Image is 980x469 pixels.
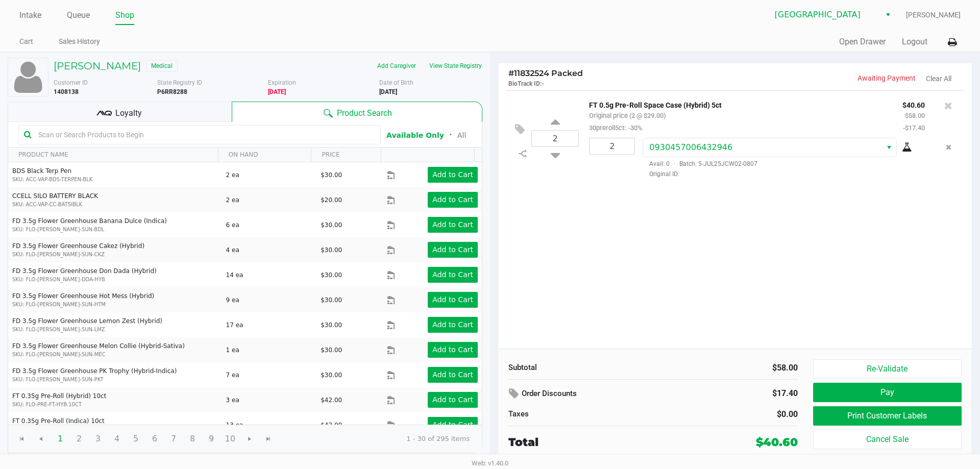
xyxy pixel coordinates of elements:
div: Taxes [508,408,646,420]
span: Page 10 [220,429,240,449]
span: $30.00 [321,271,342,279]
td: FD 3.5g Flower Greenhouse Don Dada (Hybrid) [8,262,222,287]
span: Page 9 [202,429,221,449]
a: Cart [19,35,33,48]
span: Go to the next page [240,429,259,449]
span: Go to the first page [12,429,32,449]
td: FD 3.5g Flower Greenhouse Lemon Zest (Hybrid) [8,312,222,337]
td: 6 ea [222,212,316,237]
button: View State Registry [423,58,482,74]
b: Medical card expired [268,88,286,95]
div: $17.40 [712,385,798,402]
button: Add to Cart [428,167,478,183]
div: Order Discounts [508,385,696,403]
span: Web: v1.40.0 [472,459,508,467]
span: Avail: 0 Batch: 5-JUL25JCW02-0807 [643,160,757,167]
span: $30.00 [321,322,342,329]
app-button-loader: Add to Cart [432,371,473,379]
b: 1408138 [54,88,79,95]
span: $30.00 [321,171,342,179]
p: SKU: FLO-PRE-FT-HYB.10CT [12,401,217,408]
span: 0930457006432946 [649,142,732,152]
th: PRODUCT NAME [8,147,218,162]
button: Cancel Sale [813,430,962,449]
button: Add to Cart [428,342,478,358]
button: Add to Cart [428,417,478,433]
button: Select [880,6,895,24]
button: Add to Cart [428,292,478,308]
span: $20.00 [321,196,342,204]
span: Expiration [268,79,296,86]
button: Add to Cart [428,242,478,258]
app-button-loader: Add to Cart [432,345,473,354]
span: Date of Birth [379,79,413,86]
span: [GEOGRAPHIC_DATA] [775,9,874,21]
span: Original ID: [643,169,925,179]
app-button-loader: Add to Cart [432,245,473,254]
p: SKU: FLO-[PERSON_NAME]-SUN-PKT [12,376,217,383]
span: $42.00 [321,422,342,429]
span: Page 2 [69,429,89,449]
span: -30% [626,124,642,132]
b: [DATE] [379,88,397,95]
span: ᛫ [444,130,457,140]
span: Go to the previous page [31,429,51,449]
span: Customer ID [54,79,88,86]
span: Page 3 [88,429,108,449]
app-button-loader: Add to Cart [432,270,473,279]
p: SKU: FLO-[PERSON_NAME]-SUN-HTM [12,301,217,308]
td: 2 ea [222,162,316,187]
td: BDS Black Terp Pen [8,162,222,187]
td: FD 3.5g Flower Greenhouse PK Trophy (Hybrid-Indica) [8,362,222,387]
td: FD 3.5g Flower Greenhouse Cakez (Hybrid) [8,237,222,262]
div: $40.60 [756,434,798,451]
td: FT 0.35g Pre-Roll (Indica) 10ct [8,412,222,437]
span: BioTrack ID: [508,80,542,87]
span: - [542,80,544,87]
td: 2 ea [222,187,316,212]
span: Page 7 [164,429,183,449]
button: Add to Cart [428,392,478,408]
button: Add Caregiver [371,58,423,74]
span: # [508,68,514,78]
app-button-loader: Add to Cart [432,320,473,329]
div: $0.00 [661,408,798,421]
button: Open Drawer [839,36,886,48]
span: Go to the last page [264,435,273,443]
span: Loyalty [115,107,142,119]
a: Sales History [59,35,100,48]
a: Queue [67,8,90,22]
span: $30.00 [321,246,342,254]
small: $58.00 [905,112,925,119]
td: 13 ea [222,412,316,437]
div: Subtotal [508,362,646,374]
td: FT 0.35g Pre-Roll (Hybrid) 10ct [8,387,222,412]
button: Pay [813,383,962,402]
span: $30.00 [321,297,342,304]
app-button-loader: Add to Cart [432,195,473,204]
span: Go to the first page [18,435,26,443]
div: $58.00 [661,362,798,374]
span: Page 8 [183,429,202,449]
td: 14 ea [222,262,316,287]
td: CCELL SILO BATTERY BLACK [8,187,222,212]
button: Add to Cart [428,192,478,208]
span: $30.00 [321,372,342,379]
span: Go to the previous page [37,435,45,443]
p: Awaiting Payment [735,73,916,84]
button: Remove the package from the orderLine [942,138,955,157]
span: Medical [146,60,178,72]
button: Re-Validate [813,359,962,379]
span: Go to the next page [246,435,254,443]
p: $40.60 [902,98,925,109]
td: 17 ea [222,312,316,337]
span: State Registry ID [157,79,202,86]
p: SKU: FLO-[PERSON_NAME]-SUN-MEC [12,351,217,358]
p: SKU: ACC-VAP-CC-BATSIBLK [12,201,217,208]
th: PRICE [311,147,381,162]
p: SKU: FLO-[PERSON_NAME]-DDA-HYB [12,276,217,283]
app-button-loader: Add to Cart [432,421,473,429]
button: Add to Cart [428,367,478,383]
small: -$17.40 [903,124,925,132]
td: FD 3.5g Flower Greenhouse Melon Collie (Hybrid-Sativa) [8,337,222,362]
